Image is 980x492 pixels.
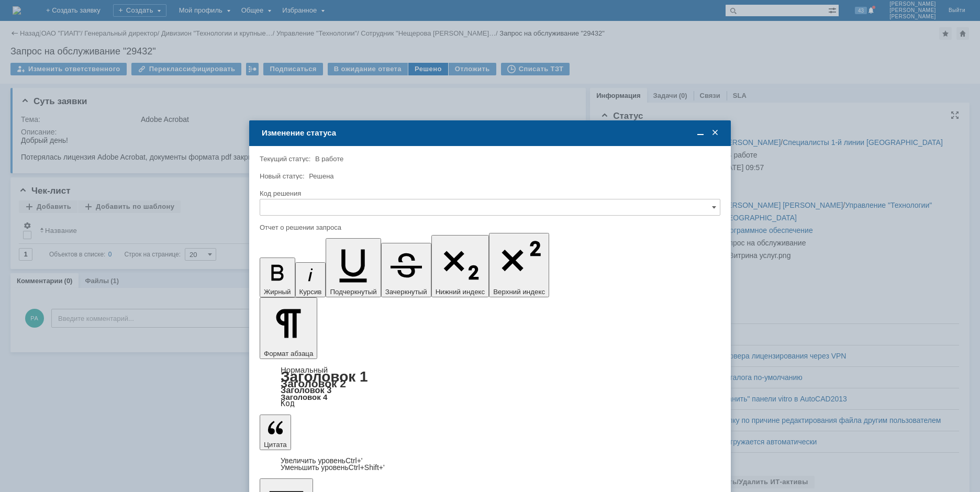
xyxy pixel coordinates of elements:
span: Нижний индекс [436,288,485,296]
div: Формат абзаца [260,366,720,407]
span: Зачеркнутый [385,288,427,296]
button: Нижний индекс [431,235,489,297]
div: Цитата [260,457,720,471]
span: Ctrl+' [346,456,363,465]
span: Ctrl+Shift+' [349,463,385,472]
span: Подчеркнутый [330,288,376,296]
span: Закрыть [710,128,720,138]
button: Формат абзаца [260,297,317,359]
span: Решена [309,172,333,180]
a: Заголовок 2 [281,377,346,389]
a: Заголовок 1 [281,368,368,385]
div: Отчет о решении запроса [260,224,718,231]
span: Цитата [264,441,287,449]
span: В работе [315,155,343,163]
a: Increase [281,456,363,465]
button: Верхний индекс [489,233,549,297]
button: Цитата [260,415,291,450]
span: Свернуть (Ctrl + M) [695,128,706,138]
a: Decrease [281,463,385,472]
a: Заголовок 3 [281,385,331,395]
button: Подчеркнутый [326,238,381,297]
div: Код решения [260,190,718,197]
span: Верхний индекс [493,288,545,296]
span: Формат абзаца [264,350,313,357]
a: Нормальный [281,365,328,374]
button: Жирный [260,258,295,297]
label: Новый статус: [260,172,305,180]
button: Зачеркнутый [381,243,431,297]
span: Курсив [299,288,322,296]
a: Код [281,399,295,408]
label: Текущий статус: [260,155,310,163]
a: Заголовок 4 [281,393,327,401]
button: Курсив [295,262,326,297]
div: Изменение статуса [262,128,720,138]
span: Жирный [264,288,291,296]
